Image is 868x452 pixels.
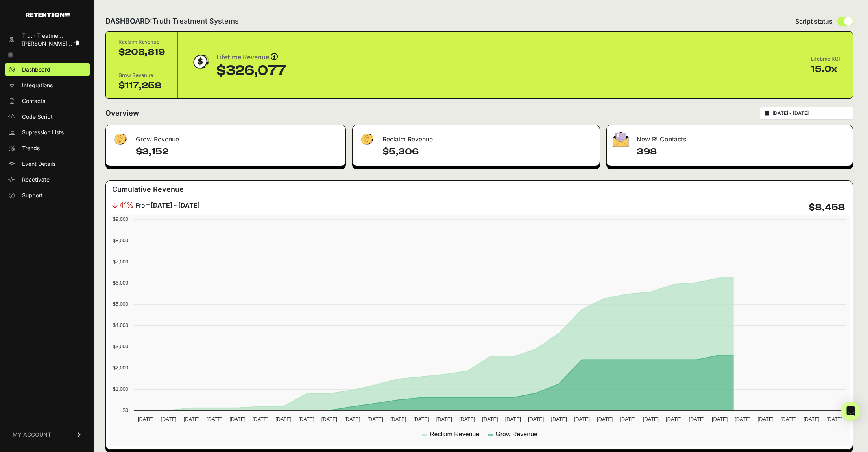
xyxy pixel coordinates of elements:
[216,52,286,63] div: Lifetime Revenue
[112,132,128,147] img: fa-dollar-13500eef13a19c4ab2b9ed9ad552e47b0d9fc28b02b83b90ba0e00f96d6372e9.png
[5,158,90,170] a: Event Details
[811,55,840,63] div: Lifetime ROI
[22,40,72,47] span: [PERSON_NAME]...
[229,416,245,422] text: [DATE]
[113,280,128,286] text: $6,000
[22,32,79,40] div: Truth Treatme...
[106,125,345,149] div: Grow Revenue
[118,72,165,79] div: Grow Revenue
[637,145,846,158] h4: 398
[620,416,635,422] text: [DATE]
[359,132,375,147] img: fa-dollar-13500eef13a19c4ab2b9ed9ad552e47b0d9fc28b02b83b90ba0e00f96d6372e9.png
[22,191,43,199] span: Support
[495,431,537,437] text: Grow Revenue
[22,81,53,89] span: Integrations
[113,322,128,328] text: $4,000
[551,416,567,422] text: [DATE]
[795,17,833,26] span: Script status
[758,416,774,422] text: [DATE]
[135,200,200,210] span: From
[138,416,153,422] text: [DATE]
[353,125,599,149] div: Reclaim Revenue
[113,301,128,307] text: $5,000
[597,416,613,422] text: [DATE]
[161,416,176,422] text: [DATE]
[5,189,90,202] a: Support
[151,201,200,209] strong: [DATE] - [DATE]
[368,416,383,422] text: [DATE]
[841,402,860,421] div: Open Intercom Messenger
[253,416,268,422] text: [DATE]
[5,423,90,446] a: MY ACCOUNT
[382,145,593,158] h4: $5,306
[643,416,659,422] text: [DATE]
[113,216,128,222] text: $9,000
[809,201,845,214] h4: $8,458
[113,344,128,349] text: $3,000
[216,63,286,79] div: $326,077
[22,160,55,168] span: Event Details
[413,416,429,422] text: [DATE]
[5,79,90,92] a: Integrations
[119,200,134,211] span: 41%
[5,142,90,154] a: Trends
[607,125,853,149] div: New R! Contacts
[459,416,475,422] text: [DATE]
[781,416,796,422] text: [DATE]
[112,184,184,195] h3: Cumulative Revenue
[735,416,750,422] text: [DATE]
[184,416,199,422] text: [DATE]
[118,38,165,46] div: Reclaim Revenue
[113,365,128,371] text: $2,000
[299,416,314,422] text: [DATE]
[5,29,90,50] a: Truth Treatme... [PERSON_NAME]...
[105,108,139,119] h2: Overview
[105,16,239,27] h2: DASHBOARD:
[803,416,819,422] text: [DATE]
[666,416,681,422] text: [DATE]
[5,110,90,123] a: Code Script
[574,416,590,422] text: [DATE]
[613,132,629,147] img: fa-envelope-19ae18322b30453b285274b1b8af3d052b27d846a4fbe8435d1a52b978f639a2.png
[13,431,51,439] span: MY ACCOUNT
[482,416,498,422] text: [DATE]
[22,97,45,105] span: Contacts
[436,416,452,422] text: [DATE]
[505,416,521,422] text: [DATE]
[5,95,90,107] a: Contacts
[22,129,64,136] span: Supression Lists
[22,113,53,121] span: Code Script
[390,416,406,422] text: [DATE]
[118,46,165,59] div: $208,819
[136,145,339,158] h4: $3,152
[22,144,40,152] span: Trends
[5,63,90,76] a: Dashboard
[689,416,705,422] text: [DATE]
[22,66,50,73] span: Dashboard
[344,416,360,422] text: [DATE]
[152,17,239,25] span: Truth Treatment Systems
[113,386,128,392] text: $1,000
[321,416,337,422] text: [DATE]
[123,407,128,413] text: $0
[26,13,70,17] img: Retention.com
[22,176,50,184] span: Reactivate
[5,126,90,139] a: Supression Lists
[430,431,479,437] text: Reclaim Revenue
[207,416,222,422] text: [DATE]
[5,173,90,186] a: Reactivate
[528,416,544,422] text: [DATE]
[275,416,291,422] text: [DATE]
[712,416,728,422] text: [DATE]
[113,259,128,265] text: $7,000
[113,237,128,243] text: $8,000
[190,52,210,72] img: dollar-coin-05c43ed7efb7bc0c12610022525b4bbbb207c7efeef5aecc26f025e68dcafac9.png
[827,416,842,422] text: [DATE]
[811,63,840,75] div: 15.0x
[118,79,165,92] div: $117,258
